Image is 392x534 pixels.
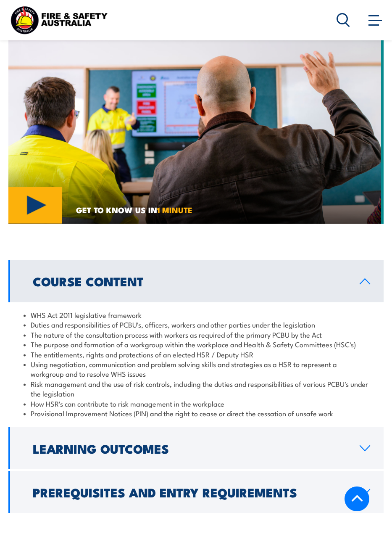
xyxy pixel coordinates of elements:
li: WHS Act 2011 legislative framework [24,310,368,320]
li: The nature of the consultation process with workers as required of the primary PCBU by the Act [24,330,368,339]
li: The entitlements, rights and protections of an elected HSR / Deputy HSR [24,349,368,359]
a: Prerequisites and Entry Requirements [8,471,384,513]
li: The purpose and formation of a workgroup within the workplace and Health & Safety Committees (HSC's) [24,339,368,349]
a: Learning Outcomes [8,427,384,469]
li: Duties and responsibilities of PCBU's, officers, workers and other parties under the legislation [24,320,368,329]
h2: Prerequisites and Entry Requirements [33,486,346,497]
h2: Course Content [33,275,346,286]
h2: Learning Outcomes [33,443,346,454]
li: How HSR's can contribute to risk management in the workplace [24,399,368,408]
li: Risk management and the use of risk controls, including the duties and responsibilities of variou... [24,379,368,399]
strong: 1 MINUTE [157,204,192,216]
li: Provisional Improvement Notices (PIN) and the right to cease or direct the cessation of unsafe work [24,408,368,418]
span: GET TO KNOW US IN [76,206,192,214]
li: Using negotiation, communication and problem solving skills and strategies as a HSR to represent ... [24,359,368,379]
a: Course Content [8,260,384,302]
